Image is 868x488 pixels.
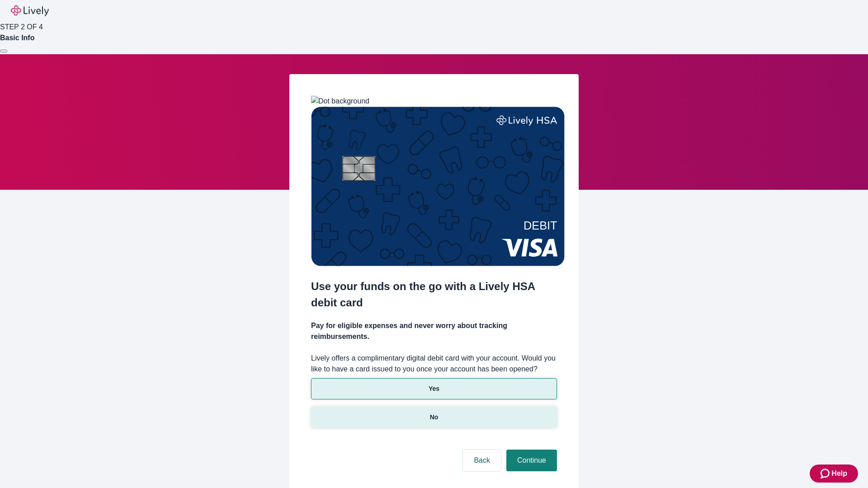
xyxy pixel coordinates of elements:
[810,465,858,483] button: Zendesk support iconHelp
[430,413,439,422] p: No
[821,468,831,479] svg: Zendesk support icon
[311,96,369,107] img: Dot background
[463,450,501,471] button: Back
[311,378,557,399] button: Yes
[311,353,557,375] label: Lively offers a complimentary digital debit card with your account. Would you like to have a card...
[429,384,439,394] p: Yes
[311,107,565,266] img: Debit card
[311,320,557,342] h4: Pay for eligible expenses and never worry about tracking reimbursements.
[11,5,49,16] img: Lively
[506,450,557,471] button: Continue
[311,278,557,311] h2: Use your funds on the go with a Lively HSA debit card
[311,407,557,428] button: No
[831,468,847,479] span: Help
